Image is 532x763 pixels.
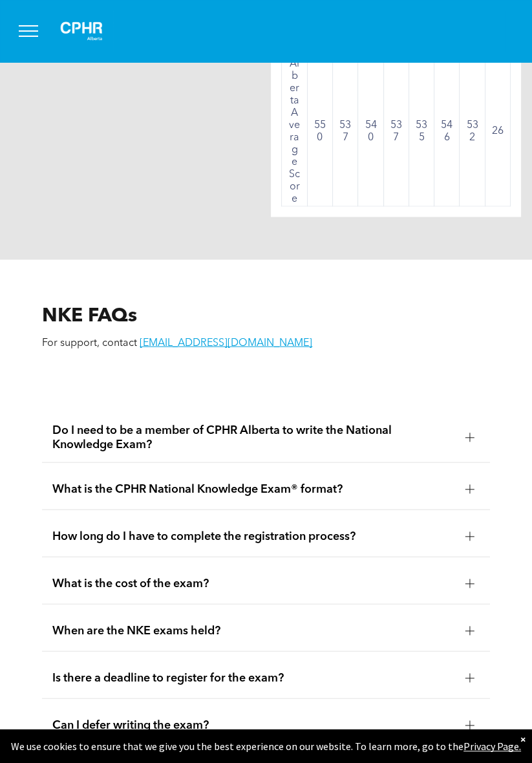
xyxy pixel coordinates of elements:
[42,338,137,349] span: For support, contact
[52,577,454,591] span: What is the cost of the exam?
[307,57,332,206] td: 550
[434,57,460,206] td: 546
[42,306,137,326] span: NKE FAQs
[282,57,307,206] td: Alberta Average Score
[358,57,383,206] td: 540
[12,14,45,48] button: menu
[520,733,526,746] div: Dismiss notification
[383,57,409,206] td: 537
[52,624,454,638] span: When are the NKE exams held?
[52,718,454,733] span: Can I defer writing the exam?
[49,10,114,52] img: A white background with a few lines on it
[409,57,434,206] td: 535
[140,338,312,349] a: [EMAIL_ADDRESS][DOMAIN_NAME]
[463,740,521,753] a: Privacy Page.
[52,424,454,452] span: Do I need to be a member of CPHR Alberta to write the National Knowledge Exam?
[460,57,485,206] td: 532
[52,530,454,544] span: How long do I have to complete the registration process?
[52,482,454,497] span: What is the CPHR National Knowledge Exam® format?
[332,57,357,206] td: 537
[52,671,454,685] span: Is there a deadline to register for the exam?
[485,57,510,206] td: 26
